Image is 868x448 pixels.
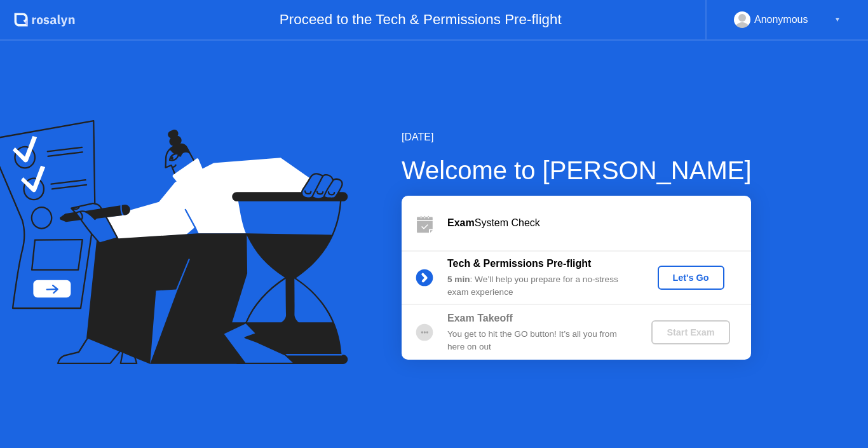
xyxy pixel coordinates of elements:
[447,217,475,228] b: Exam
[447,215,751,231] div: System Check
[402,130,752,145] div: [DATE]
[447,313,513,323] b: Exam Takeoff
[651,320,729,344] button: Start Exam
[754,11,808,28] div: Anonymous
[656,327,724,337] div: Start Exam
[447,258,591,269] b: Tech & Permissions Pre-flight
[834,11,841,28] div: ▼
[658,266,724,290] button: Let's Go
[663,273,719,283] div: Let's Go
[447,328,630,354] div: You get to hit the GO button! It’s all you from here on out
[447,275,470,284] b: 5 min
[447,273,630,299] div: : We’ll help you prepare for a no-stress exam experience
[402,151,752,189] div: Welcome to [PERSON_NAME]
